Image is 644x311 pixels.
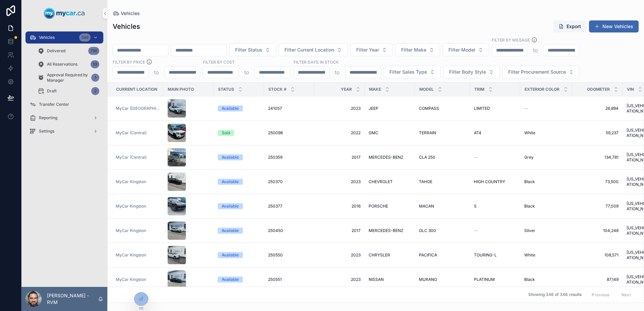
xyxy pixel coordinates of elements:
[218,228,260,234] a: Available
[168,87,194,92] span: Main Photo
[401,47,426,53] span: Filter Make
[524,179,568,184] a: Black
[116,130,159,136] a: MyCar (Central)
[369,228,404,233] span: MERCEDES-BENZ
[244,68,249,76] p: to
[576,130,619,136] span: 59,237
[524,228,568,233] a: Silver
[474,204,477,209] span: S
[443,66,500,78] button: Select Button
[524,179,535,184] span: Black
[553,20,586,32] button: Export
[419,130,466,136] a: TERRAIN
[576,228,619,233] span: 104,248
[116,130,147,136] span: MyCar (Central)
[222,154,239,160] div: Available
[116,155,147,160] a: MyCar (Central)
[268,155,310,160] a: 250359
[524,155,534,160] span: Grey
[524,277,568,282] a: Black
[47,62,77,67] span: All Reservations
[369,228,411,233] a: MERCEDES-BENZ
[116,204,146,209] span: MyCar Kingston
[576,155,619,160] a: 134,781
[576,179,619,184] a: 73,500
[369,204,388,209] span: PORSCHE
[502,66,580,78] button: Select Button
[34,85,103,97] a: Draft2
[419,252,466,258] a: PACIFICA
[524,277,535,282] span: Black
[318,155,361,160] a: 2017
[268,277,282,282] span: 250551
[218,252,260,258] a: Available
[369,106,378,111] span: JEEP
[524,204,568,209] a: Black
[576,252,619,258] span: 108,571
[25,112,103,124] a: Reporting
[222,203,239,209] div: Available
[113,59,145,65] label: FILTER BY PRICE
[218,87,234,92] span: Status
[116,155,159,160] a: MyCar (Central)
[524,252,535,258] span: White
[79,33,91,42] div: 346
[419,87,434,92] span: Model
[524,228,535,233] span: Silver
[528,292,582,298] span: Showing 346 of 346 results
[524,155,568,160] a: Grey
[268,228,283,233] span: 250450
[524,130,568,136] a: White
[474,277,516,282] a: PLATINUM
[116,252,146,258] span: MyCar Kingston
[268,179,310,184] a: 250370
[47,292,98,306] p: [PERSON_NAME] - RVM
[268,130,310,136] a: 250098
[524,252,568,258] a: White
[222,130,230,136] div: Sold
[448,47,475,53] span: Filter Model
[419,204,434,209] span: MACAN
[318,277,361,282] a: 2023
[279,44,348,56] button: Select Button
[524,106,568,111] a: --
[474,87,484,92] span: Trim
[369,179,393,184] span: CHEVROLET
[116,106,159,111] a: MyCar ([GEOGRAPHIC_DATA])
[341,87,352,92] span: Year
[576,277,619,282] a: 87,149
[268,106,282,111] span: 241057
[419,252,437,258] span: PACIFICA
[284,47,334,53] span: Filter Current Location
[39,129,54,134] span: Settings
[34,72,103,84] a: Approval Required by Manager1
[419,277,437,282] span: MURANO
[474,130,481,136] span: AT4
[268,87,286,92] span: Stock #
[268,252,283,258] span: 250550
[474,155,478,160] span: --
[218,154,260,160] a: Available
[356,47,379,53] span: Filter Year
[369,155,404,160] span: MERCEDES-BENZ
[318,204,361,209] span: 2016
[268,277,310,282] a: 250551
[369,179,411,184] a: CHEVROLET
[474,106,516,111] a: LIMITED
[474,179,516,184] a: HIGH COUNTRY
[318,228,361,233] span: 2017
[203,59,235,65] label: FILTER BY COST
[218,277,260,283] a: Available
[419,228,466,233] a: GLC 300
[524,130,535,136] span: White
[318,252,361,258] span: 2023
[91,60,99,68] div: 59
[25,98,103,110] a: Transfer Center
[218,179,260,185] a: Available
[268,179,283,184] span: 250370
[116,87,157,92] span: Current Location
[449,69,486,75] span: Filter Body Style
